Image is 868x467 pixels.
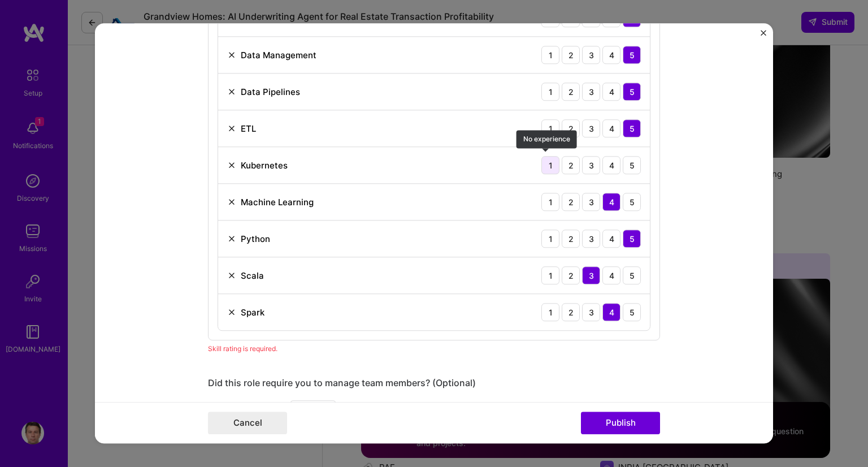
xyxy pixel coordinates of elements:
[602,156,620,174] div: 4
[581,412,660,435] button: Publish
[562,303,580,321] div: 2
[602,303,620,321] div: 4
[562,266,580,284] div: 2
[541,193,559,211] div: 1
[227,161,236,170] img: Remove
[602,119,620,137] div: 4
[227,50,236,59] img: Remove
[562,193,580,211] div: 2
[602,230,620,248] div: 4
[541,9,559,27] div: 1
[541,83,559,101] div: 1
[582,83,600,101] div: 3
[241,159,288,171] div: Kubernetes
[582,193,600,211] div: 3
[241,49,316,61] div: Data Management
[562,9,580,27] div: 2
[208,343,660,354] div: Skill rating is required.
[582,266,600,284] div: 3
[602,193,620,211] div: 4
[241,196,314,208] div: Machine Learning
[227,308,236,317] img: Remove
[623,119,641,137] div: 5
[582,156,600,174] div: 3
[208,412,287,435] button: Cancel
[623,303,641,321] div: 5
[541,46,559,64] div: 1
[541,266,559,284] div: 1
[541,119,559,137] div: 1
[623,266,641,284] div: 5
[541,303,559,321] div: 1
[602,9,620,27] div: 4
[208,377,660,389] div: Did this role require you to manage team members? (Optional)
[208,400,660,423] div: team members.
[602,46,620,64] div: 4
[541,156,559,174] div: 1
[582,119,600,137] div: 3
[623,156,641,174] div: 5
[562,156,580,174] div: 2
[227,197,236,206] img: Remove
[602,83,620,101] div: 4
[541,230,559,248] div: 1
[582,303,600,321] div: 3
[227,271,236,280] img: Remove
[562,83,580,101] div: 2
[241,270,264,282] div: Scala
[241,233,270,245] div: Python
[623,46,641,64] div: 5
[582,230,600,248] div: 3
[562,119,580,137] div: 2
[241,86,300,98] div: Data Pipelines
[623,193,641,211] div: 5
[582,9,600,27] div: 3
[623,230,641,248] div: 5
[602,266,620,284] div: 4
[241,123,256,135] div: ETL
[623,83,641,101] div: 5
[241,12,315,24] div: Data Architecture
[227,87,236,96] img: Remove
[562,46,580,64] div: 2
[623,9,641,27] div: 5
[582,46,600,64] div: 3
[227,234,236,243] img: Remove
[241,306,264,318] div: Spark
[562,230,580,248] div: 2
[761,30,766,42] button: Close
[227,124,236,133] img: Remove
